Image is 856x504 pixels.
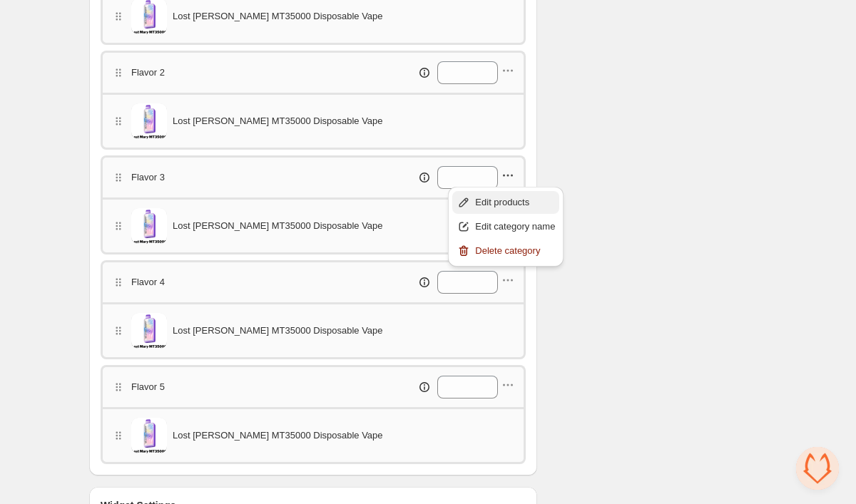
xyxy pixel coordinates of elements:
[131,275,165,289] p: Flavor 4
[173,9,383,24] span: Lost [PERSON_NAME] MT35000 Disposable Vape
[131,170,165,185] p: Flavor 3
[173,219,383,233] span: Lost [PERSON_NAME] MT35000 Disposable Vape
[131,208,167,244] img: Lost Mary MT35000 Disposable Vape
[475,195,555,210] span: Edit products
[796,447,839,490] a: Open chat
[131,380,165,394] p: Flavor 5
[173,114,383,128] span: Lost [PERSON_NAME] MT35000 Disposable Vape
[173,324,383,338] span: Lost [PERSON_NAME] MT35000 Disposable Vape
[475,220,555,234] span: Edit category name
[131,418,167,453] img: Lost Mary MT35000 Disposable Vape
[131,66,165,80] p: Flavor 2
[131,313,167,349] img: Lost Mary MT35000 Disposable Vape
[173,428,383,443] span: Lost [PERSON_NAME] MT35000 Disposable Vape
[475,244,555,258] span: Delete category
[131,103,167,139] img: Lost Mary MT35000 Disposable Vape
